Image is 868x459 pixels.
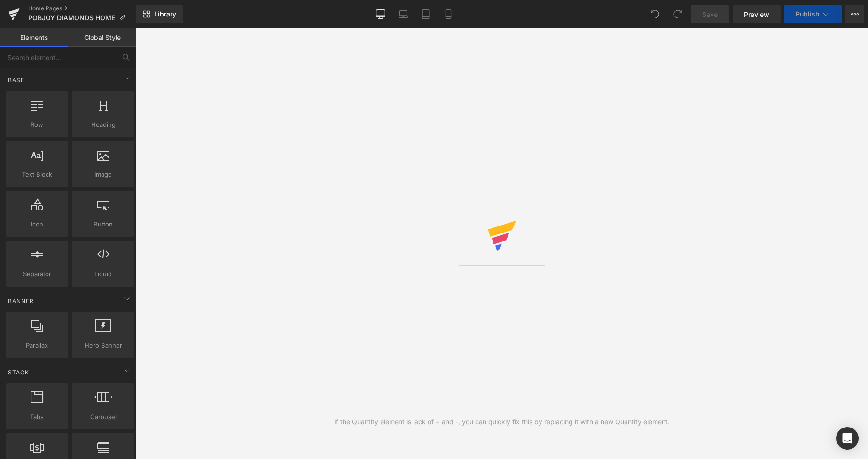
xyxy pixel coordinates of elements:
span: Preview [744,9,769,19]
span: Carousel [75,412,132,422]
a: Preview [733,5,781,23]
a: Mobile [437,5,460,23]
a: Laptop [392,5,414,23]
a: Tablet [414,5,437,23]
span: Hero Banner [75,341,132,350]
span: Library [154,10,176,18]
div: If the Quantity element is lack of + and -, you can quickly fix this by replacing it with a new Q... [334,417,670,427]
span: Separator [8,269,65,279]
span: POBJOY DIAMONDS HOME [28,14,115,22]
button: More [845,5,864,23]
span: Tabs [8,412,65,422]
span: Liquid [75,269,132,279]
span: Text Block [8,170,65,179]
button: Redo [668,5,687,23]
span: Button [75,219,132,229]
a: Desktop [369,5,392,23]
button: Publish [784,5,842,23]
div: Open Intercom Messenger [836,427,859,450]
span: Save [702,9,718,19]
a: Home Pages [28,5,136,12]
span: Icon [8,219,65,229]
a: Global Style [68,28,136,47]
span: Publish [796,10,819,18]
span: Image [75,170,132,179]
span: Banner [7,296,35,305]
button: Undo [646,5,665,23]
span: Base [7,76,25,85]
a: New Library [136,5,183,23]
span: Parallax [8,341,65,350]
span: Heading [75,120,132,130]
span: Row [8,120,65,130]
span: Stack [7,368,30,377]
